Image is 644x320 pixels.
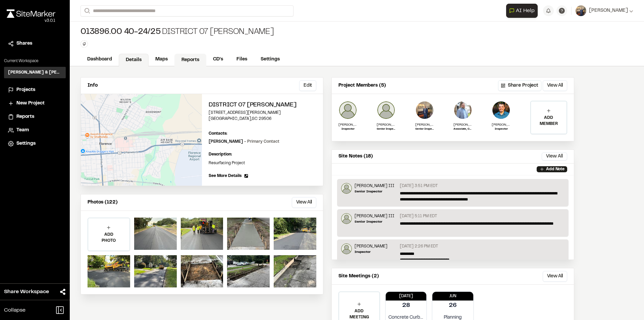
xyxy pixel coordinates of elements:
[8,100,62,107] a: New Project
[355,219,394,224] p: Senior Inspector
[80,27,274,38] div: District 07 [PERSON_NAME]
[209,110,316,116] p: [STREET_ADDRESS][PERSON_NAME]
[8,127,62,134] a: Team
[338,122,357,127] p: [PERSON_NAME]
[254,53,286,66] a: Settings
[80,5,93,16] button: Search
[400,183,438,189] p: [DATE] 3:51 PM EDT
[516,7,535,15] span: AI Help
[402,301,410,310] p: 28
[415,127,434,131] p: Senior Inspector
[80,27,161,38] span: 013896.00 40-24/25
[4,306,25,314] span: Collapse
[341,183,352,194] img: Glenn David Smoak III
[338,153,373,160] p: Site Notes (18)
[80,53,119,66] a: Dashboard
[506,4,538,18] button: Open AI Assistant
[492,101,511,120] img: Phillip Harrington
[299,80,316,91] button: Edit
[209,116,316,122] p: [GEOGRAPHIC_DATA] , SC 29506
[16,86,35,94] span: Projects
[492,122,511,127] p: [PERSON_NAME]
[16,100,45,107] span: New Project
[8,40,62,47] a: Shares
[244,140,279,143] span: - Primary Contact
[119,54,149,66] a: Details
[576,5,633,16] button: [PERSON_NAME]
[449,301,457,310] p: 26
[209,101,316,110] h2: District 07 [PERSON_NAME]
[338,82,386,89] p: Project Members (5)
[4,58,66,64] p: Current Workspace
[546,166,565,172] p: Add Note
[209,151,316,157] p: Description:
[453,122,472,127] p: [PERSON_NAME] [PERSON_NAME], PE, PMP
[415,101,434,120] img: David W Hyatt
[8,140,62,147] a: Settings
[498,80,541,91] button: Share Project
[80,40,88,48] button: Edit Tags
[355,243,387,249] p: [PERSON_NAME]
[506,4,540,18] div: Open AI Assistant
[400,243,438,249] p: [DATE] 2:26 PM EDT
[338,127,357,131] p: Inspector
[4,288,49,296] span: Share Workspace
[453,127,472,131] p: Associate, CEI
[355,213,394,219] p: [PERSON_NAME] III
[453,101,472,120] img: J. Mike Simpson Jr., PE, PMP
[531,115,567,127] p: ADD MEMBER
[149,53,174,66] a: Maps
[415,122,434,127] p: [PERSON_NAME]
[209,131,227,137] p: Contacts:
[8,113,62,121] a: Reports
[209,139,279,145] p: [PERSON_NAME]
[377,101,395,120] img: Glenn David Smoak III
[292,197,316,208] button: View All
[7,18,55,24] div: Oh geez...please don't...
[209,173,241,179] span: See More Details
[206,53,230,66] a: CD's
[543,271,567,282] button: View All
[377,122,395,127] p: [PERSON_NAME] III
[576,5,586,16] img: User
[355,189,394,194] p: Senior Inspector
[400,213,437,219] p: [DATE] 5:11 PM EDT
[589,7,628,14] span: [PERSON_NAME]
[88,232,129,244] p: ADD PHOTO
[432,293,473,299] p: Jun
[88,199,118,206] p: Photos (122)
[16,140,36,147] span: Settings
[341,243,352,254] img: Heyward Britton
[355,183,394,189] p: [PERSON_NAME] III
[230,53,254,66] a: Files
[542,152,567,161] button: View All
[7,9,55,18] img: rebrand.png
[377,127,395,131] p: Senior Inspector
[543,80,567,91] button: View All
[492,127,511,131] p: Inspector
[355,249,387,255] p: Inspector
[8,86,62,94] a: Projects
[16,113,34,121] span: Reports
[209,160,316,166] p: Resurfacing Project
[16,127,29,134] span: Team
[174,54,206,66] a: Reports
[338,273,379,280] p: Site Meetings (2)
[338,101,357,120] img: Heyward Britton
[386,293,427,299] p: [DATE]
[8,70,62,76] h3: [PERSON_NAME] & [PERSON_NAME] Inc.
[16,40,32,47] span: Shares
[341,213,352,224] img: Glenn David Smoak III
[88,82,98,89] p: Info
